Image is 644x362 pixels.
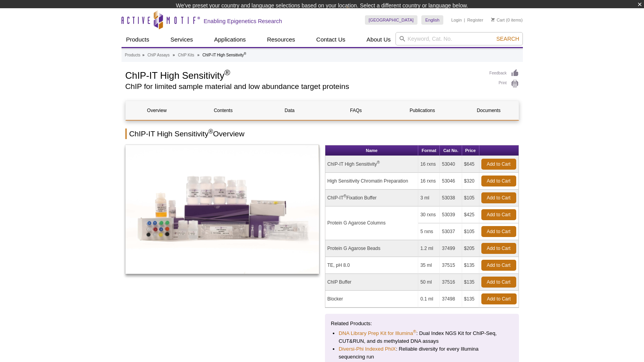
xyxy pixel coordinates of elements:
[440,291,462,308] td: 37498
[325,101,387,120] a: FAQs
[440,257,462,274] td: 37515
[467,17,483,23] a: Register
[173,53,175,57] li: »
[440,274,462,291] td: 37516
[491,18,495,22] img: Your Cart
[209,128,213,134] sup: ®
[325,156,418,173] td: ChIP-IT High Sensitivity
[178,52,194,59] a: ChIP Kits
[481,243,516,254] a: Add to Cart
[331,320,513,328] p: Related Products:
[377,160,380,165] sup: ®
[462,206,479,223] td: $425
[391,101,454,120] a: Publications
[125,83,482,90] h2: ChIP for limited sample material and low abundance target proteins
[339,345,505,361] li: : Reliable diversity for every Illumina sequencing run
[418,274,440,291] td: 50 ml
[418,190,440,206] td: 3 ml
[491,15,523,25] li: (0 items)
[325,240,418,257] td: Protein G Agarose Beads
[440,206,462,223] td: 53039
[462,291,479,308] td: $135
[204,18,282,25] h2: Enabling Epigenetics Research
[440,223,462,240] td: 53037
[365,15,418,25] a: [GEOGRAPHIC_DATA]
[418,206,440,223] td: 30 rxns
[312,32,350,47] a: Contact Us
[325,257,418,274] td: TE, pH 8.0
[262,32,300,47] a: Resources
[481,226,516,237] a: Add to Cart
[339,329,505,345] li: : Dual Index NGS Kit for ChIP-Seq, CUT&RUN, and ds methylated DNA assays
[490,69,519,78] a: Feedback
[166,32,198,47] a: Services
[462,240,479,257] td: $205
[339,345,396,353] a: Diversi-Phi Indexed PhiX
[490,80,519,88] a: Print
[462,145,479,156] th: Price
[462,156,479,173] td: $645
[418,145,440,156] th: Format
[147,52,170,59] a: ChIP Assays
[192,101,254,120] a: Contents
[481,192,516,203] a: Add to Cart
[491,17,505,23] a: Cart
[346,6,367,24] img: Change Here
[126,101,188,120] a: Overview
[362,32,395,47] a: About Us
[122,32,154,47] a: Products
[457,101,520,120] a: Documents
[462,173,479,190] td: $320
[209,32,250,47] a: Applications
[142,53,145,57] li: »
[462,274,479,291] td: $135
[462,190,479,206] td: $105
[244,52,246,56] sup: ®
[413,329,416,333] sup: ®
[440,156,462,173] td: 53040
[418,257,440,274] td: 35 ml
[418,291,440,308] td: 0.1 ml
[451,17,462,23] a: Login
[325,274,418,291] td: ChIP Buffer
[325,206,418,240] td: Protein G Agarose Columns
[481,260,516,271] a: Add to Cart
[343,194,346,198] sup: ®
[125,129,519,139] h2: ChIP-IT High Sensitivity Overview
[481,209,516,220] a: Add to Cart
[125,52,140,59] a: Products
[203,53,247,57] li: ChIP-IT High Sensitivity
[325,190,418,206] td: ChIP-IT Fixation Buffer
[395,32,523,45] input: Keyword, Cat. No.
[481,277,516,288] a: Add to Cart
[481,293,517,304] a: Add to Cart
[421,15,443,25] a: English
[339,329,416,337] a: DNA Library Prep Kit for Illumina®
[258,101,321,120] a: Data
[440,190,462,206] td: 53038
[481,159,516,170] a: Add to Cart
[418,223,440,240] td: 5 rxns
[325,291,418,308] td: Blocker
[462,223,479,240] td: $105
[418,240,440,257] td: 1.2 ml
[418,173,440,190] td: 16 rxns
[464,15,465,25] li: |
[440,173,462,190] td: 53046
[224,68,230,77] sup: ®
[418,156,440,173] td: 16 rxns
[440,145,462,156] th: Cat No.
[325,173,418,190] td: High Sensitivity Chromatin Preparation
[462,257,479,274] td: $135
[197,53,200,57] li: »
[481,176,516,186] a: Add to Cart
[494,35,521,42] button: Search
[125,69,482,81] h1: ChIP-IT High Sensitivity
[125,145,319,274] img: ChIP-IT High Sensitivity Kit
[440,240,462,257] td: 37499
[325,145,418,156] th: Name
[496,36,519,42] span: Search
